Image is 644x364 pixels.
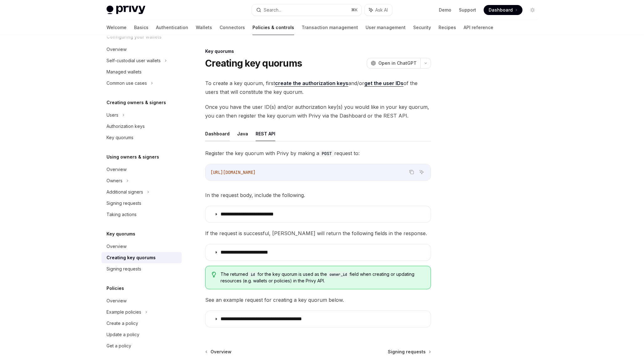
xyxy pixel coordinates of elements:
h5: Key quorums [106,230,135,238]
button: Copy the contents from the code block [408,168,416,176]
h5: Creating owners & signers [106,99,166,106]
span: Signing requests [388,349,426,355]
div: Common use cases [106,79,147,87]
a: API reference [464,20,493,35]
a: Transaction management [302,20,358,35]
div: Authorization keys [106,123,145,130]
div: Example policies [106,308,141,316]
button: Toggle dark mode [527,5,538,15]
a: Signing requests [101,198,182,209]
button: Dashboard [205,126,230,141]
div: Creating key quorums [106,254,156,261]
a: Get a policy [101,340,182,351]
a: Support [459,7,476,13]
h1: Creating key quorums [205,58,302,69]
span: The returned for the key quorum is used as the field when creating or updating resources (e.g. wa... [221,271,424,284]
span: See an example request for creating a key quorum below. [205,296,431,304]
h5: Using owners & signers [106,153,159,161]
a: create the authorization keys [275,80,348,87]
div: Overview [106,166,127,173]
div: Self-custodial user wallets [106,57,161,64]
a: Signing requests [101,263,182,275]
span: Register the key quorum with Privy by making a request to: [205,149,431,158]
a: User management [366,20,406,35]
button: Open in ChatGPT [367,58,420,68]
button: Search...⌘K [252,4,361,16]
a: Creating key quorums [101,252,182,263]
button: REST API [256,126,275,141]
div: Update a policy [106,331,139,338]
span: ⌘ K [351,8,358,13]
a: Overview [101,295,182,306]
div: Owners [106,177,122,185]
a: Authentication [156,20,188,35]
button: Ask AI [365,4,392,16]
code: POST [319,150,334,157]
span: Once you have the user ID(s) and/or authorization key(s) you would like in your key quorum, you c... [205,103,431,120]
code: owner_id [327,271,350,278]
a: Overview [206,349,231,355]
code: id [248,271,257,278]
span: In the request body, include the following. [205,191,431,200]
div: Managed wallets [106,68,142,76]
span: If the request is successful, [PERSON_NAME] will return the following fields in the response. [205,229,431,238]
a: get the user IDs [364,80,403,87]
span: [URL][DOMAIN_NAME] [210,169,256,175]
a: Connectors [220,20,245,35]
a: Create a policy [101,318,182,329]
a: Recipes [439,20,456,35]
a: Overview [101,241,182,252]
a: Overview [101,164,182,175]
div: Signing requests [106,265,141,273]
div: Users [106,111,118,119]
h5: Policies [106,285,124,292]
a: Dashboard [484,5,522,15]
div: Create a policy [106,320,138,327]
a: Basics [134,20,148,35]
a: Security [413,20,431,35]
a: Policies & controls [252,20,294,35]
div: Signing requests [106,200,141,207]
span: Ask AI [375,7,388,13]
div: Search... [264,6,281,14]
a: Managed wallets [101,66,182,78]
a: Overview [101,44,182,55]
svg: Tip [212,272,216,277]
a: Signing requests [388,349,430,355]
span: To create a key quorum, first and/or of the users that will constitute the key quorum. [205,79,431,96]
div: Get a policy [106,342,131,350]
div: Taking actions [106,211,137,218]
img: light logo [106,6,145,14]
div: Overview [106,297,127,305]
div: Additional signers [106,188,143,196]
span: Overview [210,349,231,355]
a: Key quorums [101,132,182,143]
button: Ask AI [418,168,426,176]
a: Wallets [196,20,212,35]
a: Update a policy [101,329,182,340]
a: Welcome [106,20,127,35]
a: Taking actions [101,209,182,220]
a: Authorization keys [101,121,182,132]
button: Java [237,126,248,141]
span: Open in ChatGPT [378,60,417,66]
div: Overview [106,243,127,250]
div: Key quorums [106,134,133,141]
div: Overview [106,46,127,53]
span: Dashboard [489,7,513,13]
div: Key quorums [205,48,431,54]
a: Demo [439,7,451,13]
